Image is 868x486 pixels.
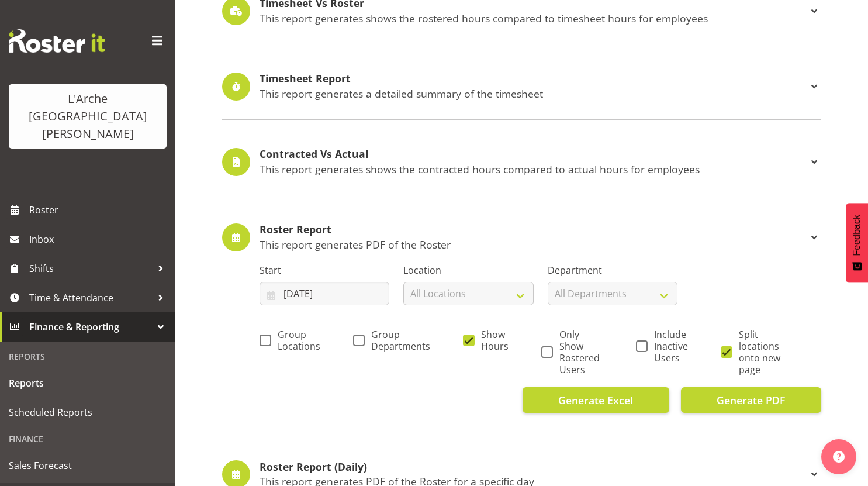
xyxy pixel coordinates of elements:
[222,223,821,251] div: Roster Report This report generates PDF of the Roster
[222,148,821,176] div: Contracted Vs Actual This report generates shows the contracted hours compared to actual hours fo...
[260,282,389,305] input: Click to select...
[29,289,152,306] span: Time & Attendance
[29,318,152,336] span: Finance & Reporting
[681,387,821,413] button: Generate PDF
[3,344,172,368] div: Reports
[260,12,807,25] p: This report generates shows the rostered hours compared to timesheet hours for employees
[548,263,677,277] label: Department
[3,398,172,427] a: Scheduled Reports
[365,329,430,352] span: Group Departments
[9,404,167,421] span: Scheduled Reports
[3,451,172,480] a: Sales Forecast
[20,90,155,143] div: L'Arche [GEOGRAPHIC_DATA][PERSON_NAME]
[260,149,807,160] h4: Contracted Vs Actual
[29,260,152,277] span: Shifts
[523,387,669,413] button: Generate Excel
[846,203,868,282] button: Feedback - Show survey
[260,73,807,85] h4: Timesheet Report
[260,87,807,100] p: This report generates a detailed summary of the timesheet
[852,215,862,256] span: Feedback
[260,263,389,277] label: Start
[260,461,807,473] h4: Roster Report (Daily)
[717,392,785,408] span: Generate PDF
[9,29,105,53] img: Rosterit website logo
[833,451,845,463] img: help-xxl-2.png
[260,163,807,175] p: This report generates shows the contracted hours compared to actual hours for employees
[732,329,789,375] span: Split locations onto new page
[403,263,533,277] label: Location
[558,392,633,408] span: Generate Excel
[9,374,167,392] span: Reports
[3,427,172,451] div: Finance
[29,201,170,219] span: Roster
[260,238,807,251] p: This report generates PDF of the Roster
[222,73,821,101] div: Timesheet Report This report generates a detailed summary of the timesheet
[475,329,509,352] span: Show Hours
[271,329,320,352] span: Group Locations
[260,224,807,236] h4: Roster Report
[9,457,167,474] span: Sales Forecast
[3,368,172,398] a: Reports
[648,329,688,364] span: Include Inactive Users
[29,230,170,248] span: Inbox
[553,329,603,375] span: Only Show Rostered Users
